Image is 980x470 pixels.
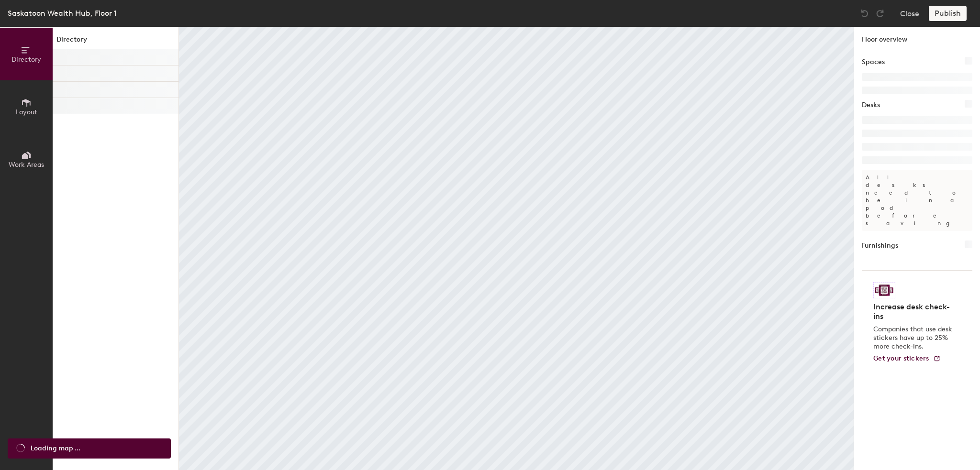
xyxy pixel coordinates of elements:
img: Undo [860,9,869,18]
a: Get your stickers [873,355,941,363]
h1: Floor overview [854,27,980,49]
h1: Directory [53,34,178,49]
span: Loading map ... [31,443,80,454]
p: All desks need to be in a pod before saving [862,170,972,231]
span: Work Areas [9,161,44,169]
span: Directory [11,55,41,64]
img: Redo [875,9,885,18]
span: Layout [16,108,37,116]
h1: Spaces [862,57,885,67]
div: Saskatoon Wealth Hub, Floor 1 [8,7,117,19]
h1: Furnishings [862,240,898,251]
button: Close [900,6,919,21]
canvas: Map [179,27,854,470]
span: Get your stickers [873,354,929,362]
img: Sticker logo [873,282,895,298]
p: Companies that use desk stickers have up to 25% more check-ins. [873,325,955,351]
h4: Increase desk check-ins [873,302,955,321]
h1: Desks [862,100,880,110]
